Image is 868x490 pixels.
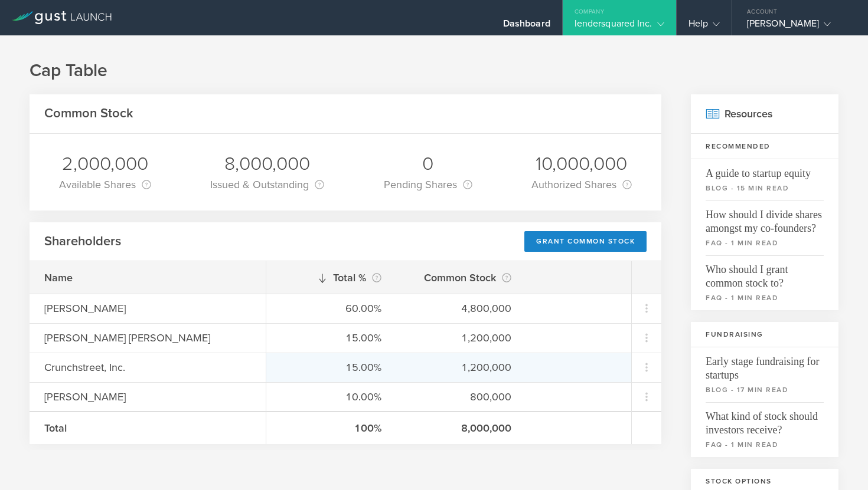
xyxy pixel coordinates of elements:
[691,200,838,255] a: How should I divide shares amongst my co-founders?faq - 1 min read
[411,301,511,316] div: 4,800,000
[44,105,133,122] h2: Common Stock
[44,301,251,316] div: [PERSON_NAME]
[706,439,824,450] small: faq - 1 min read
[706,159,824,180] span: A guide to startup equity
[531,152,632,176] div: 10,000,000
[706,292,824,303] small: faq - 1 min read
[688,18,720,35] div: Help
[44,233,121,250] h2: Shareholders
[30,59,838,83] h1: Cap Table
[384,176,472,193] div: Pending Shares
[691,94,838,134] h2: Resources
[524,231,647,252] div: Grant Common Stock
[59,152,151,176] div: 2,000,000
[706,402,824,437] span: What kind of stock should investors receive?
[44,330,251,346] div: [PERSON_NAME] [PERSON_NAME]
[281,420,381,436] div: 100%
[691,134,838,159] h3: Recommended
[281,269,381,286] div: Total %
[691,402,838,457] a: What kind of stock should investors receive?faq - 1 min read
[411,420,511,436] div: 8,000,000
[411,330,511,346] div: 1,200,000
[210,176,324,193] div: Issued & Outstanding
[281,330,381,346] div: 15.00%
[411,269,511,286] div: Common Stock
[747,18,847,35] div: [PERSON_NAME]
[531,176,632,193] div: Authorized Shares
[384,152,472,176] div: 0
[44,389,251,405] div: [PERSON_NAME]
[706,183,824,193] small: blog - 15 min read
[281,389,381,405] div: 10.00%
[411,360,511,375] div: 1,200,000
[210,152,324,176] div: 8,000,000
[809,433,868,490] iframe: Chat Widget
[44,420,251,436] div: Total
[59,176,151,193] div: Available Shares
[691,322,838,347] h3: Fundraising
[503,18,550,35] div: Dashboard
[281,360,381,375] div: 15.00%
[44,360,251,375] div: Crunchstreet, Inc.
[575,18,664,35] div: lendersquared Inc.
[706,238,824,248] small: faq - 1 min read
[706,200,824,235] span: How should I divide shares amongst my co-founders?
[691,159,838,200] a: A guide to startup equityblog - 15 min read
[281,301,381,316] div: 60.00%
[691,347,838,402] a: Early stage fundraising for startupsblog - 17 min read
[44,270,251,285] div: Name
[706,384,824,395] small: blog - 17 min read
[411,389,511,405] div: 800,000
[706,347,824,382] span: Early stage fundraising for startups
[691,255,838,310] a: Who should I grant common stock to?faq - 1 min read
[706,255,824,290] span: Who should I grant common stock to?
